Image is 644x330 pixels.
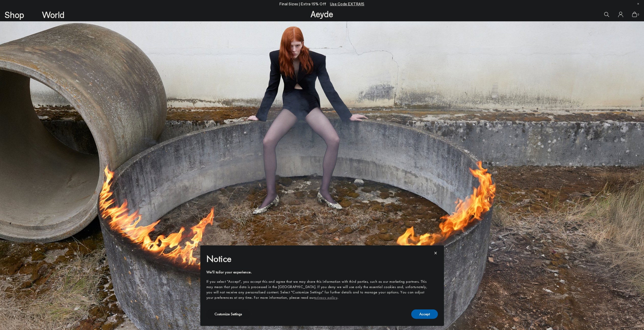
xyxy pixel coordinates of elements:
[206,252,430,265] h2: Notice
[315,295,337,300] a: privacy policy
[411,309,438,319] button: Accept
[206,309,250,319] button: Customize Settings
[430,247,442,259] button: Close this notice
[434,249,437,257] span: ×
[206,270,430,275] div: We'll tailor your experience.
[206,279,430,300] div: If you select "Accept", you accept this and agree that we may share this information with third p...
